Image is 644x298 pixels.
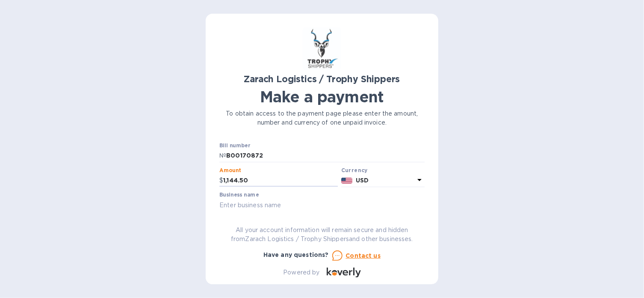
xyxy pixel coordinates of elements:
[244,74,400,84] b: Zarach Logistics / Trophy Shippers
[356,177,369,184] b: USD
[219,109,425,127] p: To obtain access to the payment page please enter the amount, number and currency of one unpaid i...
[219,226,425,244] p: All your account information will remain secure and hidden from Zarach Logistics / Trophy Shipper...
[219,193,259,198] label: Business name
[226,149,425,162] input: Enter bill number
[341,167,368,173] b: Currency
[219,176,223,185] p: $
[283,268,319,277] p: Powered by
[263,251,329,258] b: Have any questions?
[219,88,425,106] h1: Make a payment
[346,252,381,259] u: Contact us
[219,151,226,160] p: №
[341,178,353,184] img: USD
[219,168,241,173] label: Amount
[219,199,425,212] input: Enter business name
[223,174,338,187] input: 0.00
[219,143,250,149] label: Bill number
